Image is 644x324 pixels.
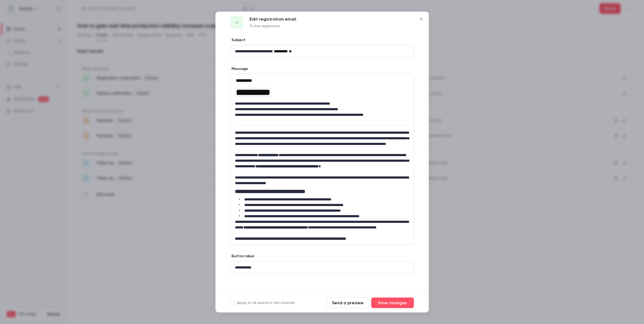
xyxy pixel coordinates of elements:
[250,16,296,22] p: Edit registration email
[371,298,414,308] button: Save changes
[250,23,296,29] p: To live registrants
[416,14,427,25] button: Close
[230,254,254,259] label: Button label
[230,37,246,43] label: Subject
[231,45,414,57] div: editor
[231,74,414,245] div: editor
[326,298,369,308] button: Send a preview
[231,262,414,274] div: editor
[230,300,294,306] label: Apply to all events in this channel
[230,66,248,72] label: Message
